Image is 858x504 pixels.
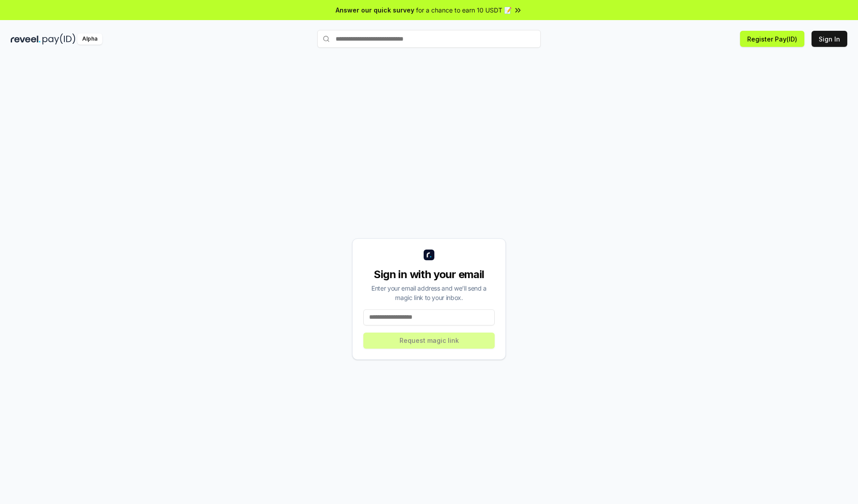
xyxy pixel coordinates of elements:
img: pay_id [42,33,76,45]
div: Alpha [77,33,102,45]
button: Register Pay(ID) [740,31,804,47]
div: Sign in with your email [363,267,495,282]
button: Sign In [812,31,847,47]
img: logo_small [424,250,434,260]
div: Enter your email address and we’ll send a magic link to your inbox. [363,283,495,302]
img: reveel_dark [11,33,41,45]
span: Answer our quick survey [336,5,414,15]
span: for a chance to earn 10 USDT 📝 [416,5,512,15]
